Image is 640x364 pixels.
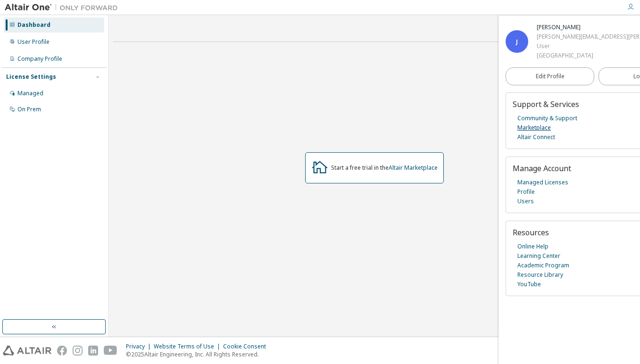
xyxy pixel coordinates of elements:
img: instagram.svg [73,346,83,356]
div: On Prem [17,106,41,113]
div: Privacy [126,343,154,350]
span: Edit Profile [536,73,565,80]
span: Support & Services [513,99,579,109]
a: Edit Profile [506,67,594,85]
div: Company Profile [17,55,62,63]
div: Dashboard [17,21,50,29]
div: Managed [17,90,43,97]
a: Users [517,197,534,206]
img: linkedin.svg [88,346,98,356]
div: Website Terms of Use [154,343,223,350]
a: Marketplace [517,123,551,132]
span: Resources [513,227,549,238]
img: facebook.svg [57,346,67,356]
div: User Profile [17,38,50,46]
a: Online Help [517,242,549,251]
div: License Settings [6,73,56,81]
div: Start a free trial in the [331,164,438,172]
a: Altair Connect [517,132,555,142]
span: J [516,38,518,46]
p: © 2025 Altair Engineering, Inc. All Rights Reserved. [126,350,272,358]
a: Managed Licenses [517,178,568,187]
a: Altair Marketplace [389,164,438,172]
span: Manage Account [513,163,571,174]
div: Cookie Consent [223,343,272,350]
img: youtube.svg [104,346,117,356]
a: Learning Center [517,251,560,261]
a: YouTube [517,280,541,289]
a: Resource Library [517,270,563,280]
a: Profile [517,187,535,197]
a: Academic Program [517,261,569,270]
img: Altair One [5,3,123,12]
a: Community & Support [517,114,577,123]
img: altair_logo.svg [3,346,51,356]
